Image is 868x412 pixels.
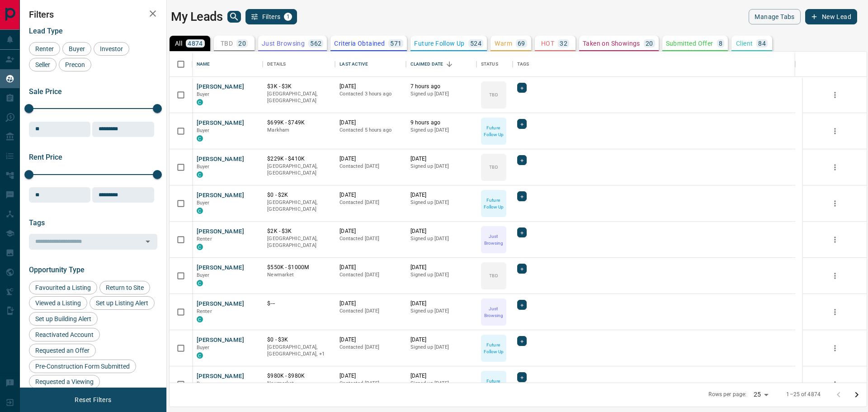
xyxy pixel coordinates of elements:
[103,284,147,291] span: Return to Site
[197,227,244,236] button: [PERSON_NAME]
[32,347,93,354] span: Requested an Offer
[267,344,330,358] p: Toronto
[267,227,330,235] p: $2K - $3K
[410,264,472,271] p: [DATE]
[197,208,203,214] div: condos.ca
[340,127,401,134] p: Contacted 5 hours ago
[828,88,842,102] button: more
[32,284,94,291] span: Favourited a Listing
[197,336,244,345] button: [PERSON_NAME]
[335,52,406,77] div: Last Active
[410,344,472,351] p: Signed up [DATE]
[340,191,401,199] p: [DATE]
[197,91,210,97] span: Buyer
[410,83,472,90] p: 7 hours ago
[513,52,795,77] div: Tags
[263,52,335,77] div: Details
[410,191,472,199] p: [DATE]
[520,336,524,346] span: +
[29,58,57,71] div: Seller
[517,52,529,77] div: Tags
[520,373,524,382] span: +
[758,40,766,47] p: 84
[142,235,154,248] button: Open
[828,341,842,355] button: more
[197,272,210,278] span: Buyer
[340,300,401,308] p: [DATE]
[482,341,505,355] p: Future Follow Up
[520,83,524,92] span: +
[414,40,464,47] p: Future Follow Up
[482,305,505,319] p: Just Browsing
[410,380,472,387] p: Signed up [DATE]
[99,281,150,294] div: Return to Site
[197,244,203,250] div: condos.ca
[93,299,151,307] span: Set up Listing Alert
[805,9,857,24] button: New Lead
[410,90,472,98] p: Signed up [DATE]
[197,308,212,314] span: Renter
[520,264,524,273] span: +
[719,40,722,47] p: 8
[267,191,330,199] p: $0 - $2K
[495,40,512,47] p: Warm
[410,300,472,308] p: [DATE]
[410,155,472,163] p: [DATE]
[188,40,203,47] p: 4874
[29,360,136,373] div: Pre-Construction Form Submitted
[29,87,62,96] span: Sale Price
[828,124,842,138] button: more
[517,83,527,93] div: +
[32,378,97,385] span: Requested a Viewing
[410,199,472,206] p: Signed up [DATE]
[267,271,330,279] p: Newmarket
[482,197,505,210] p: Future Follow Up
[197,200,210,206] span: Buyer
[197,264,244,272] button: [PERSON_NAME]
[646,40,653,47] p: 20
[340,227,401,235] p: [DATE]
[708,391,746,398] p: Rows per page:
[340,119,401,127] p: [DATE]
[481,52,498,77] div: Status
[267,336,330,344] p: $0 - $3K
[62,42,91,56] div: Buyer
[29,9,157,20] h2: Filters
[410,119,472,127] p: 9 hours ago
[828,233,842,246] button: more
[29,328,100,341] div: Reactivated Account
[786,391,821,398] p: 1–25 of 4874
[197,128,210,133] span: Buyer
[520,228,524,237] span: +
[238,40,246,47] p: 20
[489,91,498,98] p: TBD
[583,40,640,47] p: Taken on Showings
[470,40,481,47] p: 524
[245,9,297,24] button: Filters1
[340,83,401,90] p: [DATE]
[267,163,330,177] p: [GEOGRAPHIC_DATA], [GEOGRAPHIC_DATA]
[749,9,800,24] button: Manage Tabs
[340,52,368,77] div: Last Active
[32,363,133,370] span: Pre-Construction Form Submitted
[90,296,155,310] div: Set up Listing Alert
[340,308,401,315] p: Contacted [DATE]
[197,345,210,350] span: Buyer
[410,235,472,242] p: Signed up [DATE]
[29,218,45,227] span: Tags
[32,45,57,52] span: Renter
[175,40,182,47] p: All
[340,336,401,344] p: [DATE]
[197,171,203,178] div: condos.ca
[285,14,291,20] span: 1
[410,227,472,235] p: [DATE]
[340,90,401,98] p: Contacted 3 hours ago
[197,300,244,308] button: [PERSON_NAME]
[518,40,525,47] p: 69
[197,236,212,242] span: Renter
[29,375,100,388] div: Requested a Viewing
[489,164,498,170] p: TBD
[197,191,244,200] button: [PERSON_NAME]
[517,300,527,310] div: +
[410,271,472,279] p: Signed up [DATE]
